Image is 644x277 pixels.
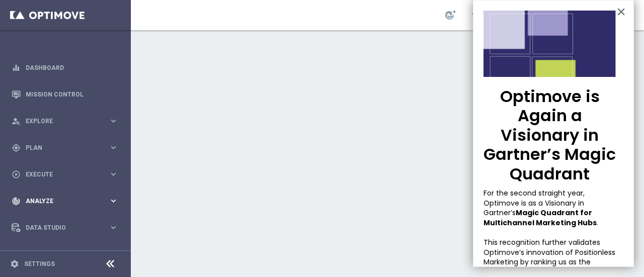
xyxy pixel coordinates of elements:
[484,238,616,277] p: This recognition further validates Optimove’s innovation of Positionless Marketing by ranking us ...
[26,171,109,177] span: Execute
[26,225,109,231] span: Data Studio
[484,87,616,183] p: Optimove is Again a Visionary in Gartner’s Magic Quadrant
[471,10,482,21] span: school
[26,81,118,108] a: Mission Control
[109,143,118,152] i: keyboard_arrow_right
[12,241,118,267] div: Optibot
[12,117,109,126] div: Explore
[24,261,55,267] a: Settings
[616,4,626,20] button: Close
[12,81,118,108] div: Mission Control
[109,116,118,126] i: keyboard_arrow_right
[12,54,118,81] div: Dashboard
[12,170,109,179] div: Execute
[12,250,21,259] i: lightbulb
[12,170,21,179] i: play_circle_outline
[484,188,587,218] span: For the second straight year, Optimove is as a Visionary in Gartner’s
[12,143,109,152] div: Plan
[109,169,118,179] i: keyboard_arrow_right
[12,197,109,206] div: Analyze
[12,143,21,152] i: gps_fixed
[26,118,109,124] span: Explore
[12,197,21,206] i: track_changes
[26,54,118,81] a: Dashboard
[12,223,109,232] div: Data Studio
[26,145,109,151] span: Plan
[26,198,109,204] span: Analyze
[12,63,21,72] i: equalizer
[109,223,118,232] i: keyboard_arrow_right
[484,208,597,228] strong: Magic Quadrant for Multichannel Marketing Hubs
[10,259,19,268] i: settings
[26,241,105,267] a: Optibot
[109,196,118,206] i: keyboard_arrow_right
[597,218,598,228] span: .
[12,117,21,126] i: person_search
